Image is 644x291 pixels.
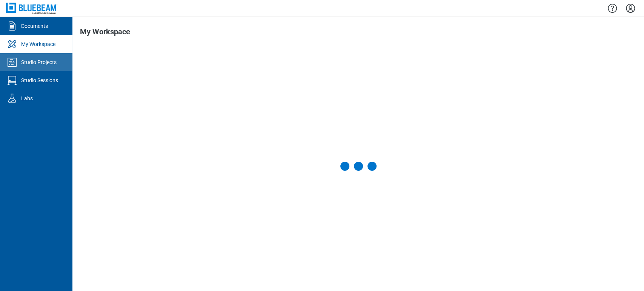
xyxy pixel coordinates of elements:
[6,74,18,86] svg: Studio Sessions
[624,2,636,15] button: Settings
[6,56,18,68] svg: Studio Projects
[21,95,33,102] div: Labs
[80,28,130,40] h1: My Workspace
[21,40,55,48] div: My Workspace
[6,3,57,14] img: Bluebeam, Inc.
[6,38,18,50] svg: My Workspace
[6,20,18,32] svg: Documents
[21,22,48,30] div: Documents
[21,58,57,66] div: Studio Projects
[6,92,18,104] svg: Labs
[21,77,58,84] div: Studio Sessions
[340,162,377,171] div: Loading My Workspace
